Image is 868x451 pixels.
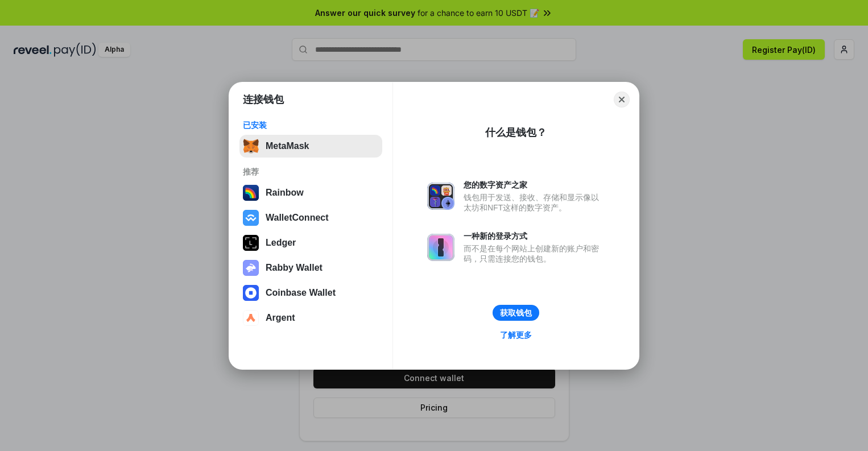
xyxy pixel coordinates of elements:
img: svg+xml,%3Csvg%20xmlns%3D%22http%3A%2F%2Fwww.w3.org%2F2000%2Fsvg%22%20fill%3D%22none%22%20viewBox... [243,260,259,276]
img: svg+xml,%3Csvg%20xmlns%3D%22http%3A%2F%2Fwww.w3.org%2F2000%2Fsvg%22%20fill%3D%22none%22%20viewBox... [427,234,454,261]
img: svg+xml,%3Csvg%20xmlns%3D%22http%3A%2F%2Fwww.w3.org%2F2000%2Fsvg%22%20fill%3D%22none%22%20viewBox... [427,183,454,210]
div: 获取钱包 [500,308,532,318]
div: Rabby Wallet [266,263,323,273]
div: 已安装 [243,120,379,130]
img: svg+xml,%3Csvg%20width%3D%22120%22%20height%3D%22120%22%20viewBox%3D%220%200%20120%20120%22%20fil... [243,185,259,201]
button: MetaMask [239,135,382,158]
div: 一种新的登录方式 [464,231,605,241]
a: 了解更多 [493,328,539,342]
button: Coinbase Wallet [239,282,382,304]
button: Close [614,92,630,107]
img: svg+xml,%3Csvg%20width%3D%2228%22%20height%3D%2228%22%20viewBox%3D%220%200%2028%2028%22%20fill%3D... [243,210,259,226]
button: Argent [239,307,382,329]
button: Ledger [239,231,382,254]
div: 而不是在每个网站上创建新的账户和密码，只需连接您的钱包。 [464,243,605,264]
div: 了解更多 [500,330,532,340]
div: Argent [266,313,295,323]
div: 您的数字资产之家 [464,180,605,190]
div: MetaMask [266,141,309,151]
img: svg+xml,%3Csvg%20xmlns%3D%22http%3A%2F%2Fwww.w3.org%2F2000%2Fsvg%22%20width%3D%2228%22%20height%3... [243,235,259,251]
button: 获取钱包 [493,305,539,321]
img: svg+xml,%3Csvg%20fill%3D%22none%22%20height%3D%2233%22%20viewBox%3D%220%200%2035%2033%22%20width%... [243,138,259,154]
div: WalletConnect [266,213,329,223]
div: 什么是钱包？ [485,126,547,139]
div: Coinbase Wallet [266,288,336,298]
img: svg+xml,%3Csvg%20width%3D%2228%22%20height%3D%2228%22%20viewBox%3D%220%200%2028%2028%22%20fill%3D... [243,285,259,301]
button: WalletConnect [239,206,382,229]
button: Rainbow [239,181,382,204]
div: Rainbow [266,188,304,198]
div: 钱包用于发送、接收、存储和显示像以太坊和NFT这样的数字资产。 [464,192,605,213]
div: 推荐 [243,167,379,177]
div: Ledger [266,238,296,248]
button: Rabby Wallet [239,256,382,279]
img: svg+xml,%3Csvg%20width%3D%2228%22%20height%3D%2228%22%20viewBox%3D%220%200%2028%2028%22%20fill%3D... [243,310,259,326]
h1: 连接钱包 [243,93,284,106]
